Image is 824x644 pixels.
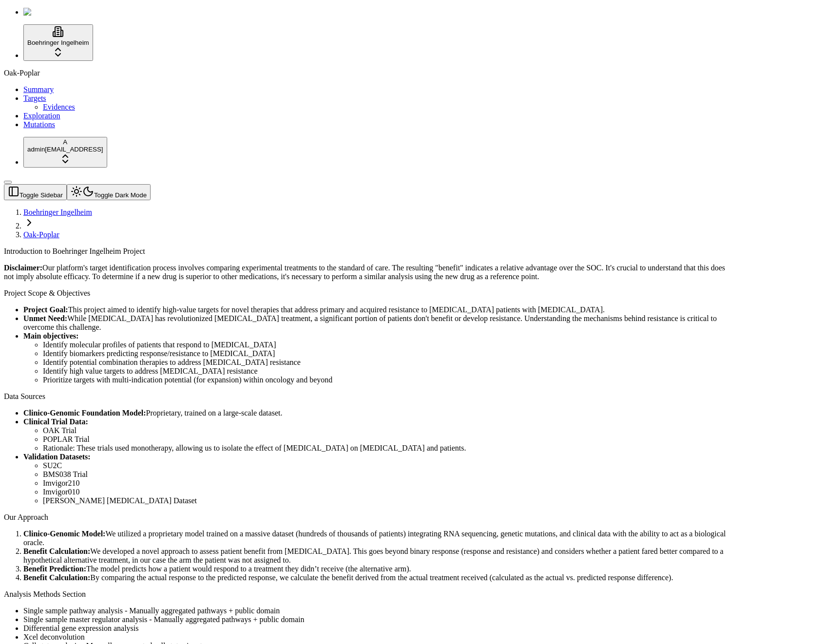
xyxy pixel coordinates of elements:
[4,69,820,77] div: Oak-Poplar
[23,453,91,461] strong: Validation Datasets:
[23,85,54,94] a: Summary
[23,615,727,624] li: Single sample master regulator analysis - Manually aggregated pathways + public domain
[43,461,727,470] li: SU2C
[43,435,727,444] li: POPLAR Trial
[43,376,727,384] li: Prioritize targets with multi-indication potential (for expansion) within oncology and beyond
[43,488,727,496] li: Imvigor010
[23,409,727,417] li: Proprietary, trained on a large-scale dataset.
[43,103,75,111] a: Evidences
[23,633,727,642] li: Xcel deconvolution
[23,8,61,17] img: Numenos
[23,409,146,417] strong: Clinico-Genomic Foundation Model:
[23,530,727,547] li: We utilized a proprietary model trained on a massive dataset (hundreds of thousands of patients) ...
[4,208,727,239] nav: breadcrumb
[23,624,727,633] li: Differential gene expression analysis
[43,470,727,479] li: BMS038 Trial
[23,573,90,582] strong: Benefit Calculation:
[23,94,46,102] a: Targets
[23,606,727,615] li: Single sample pathway analysis - Manually aggregated pathways + public domain
[23,565,86,573] strong: Benefit Prediction:
[27,39,89,46] span: Boehringer Ingelheim
[23,120,55,129] a: Mutations
[4,264,42,272] strong: Disclaimer:
[63,138,67,146] span: A
[94,191,147,199] span: Toggle Dark Mode
[23,573,727,582] li: By comparing the actual response to the predicted response, we calculate the benefit derived from...
[43,341,727,349] li: Identify molecular profiles of patients that respond to [MEDICAL_DATA]
[23,230,59,239] a: Oak-Poplar
[23,137,107,168] button: Aadmin[EMAIL_ADDRESS]
[23,112,60,120] a: Exploration
[23,314,67,322] strong: Unmet Need:
[43,426,727,435] li: OAK Trial
[4,247,727,256] div: Introduction to Boehringer Ingelheim Project
[23,547,90,555] strong: Benefit Calculation:
[23,530,105,538] strong: Clinico-Genomic Model:
[45,146,103,153] span: [EMAIL_ADDRESS]
[23,547,727,565] li: We developed a novel approach to assess patient benefit from [MEDICAL_DATA]. This goes beyond bin...
[23,565,727,573] li: The model predicts how a patient would respond to a treatment they didn’t receive (the alternativ...
[27,146,45,153] span: admin
[4,513,727,522] div: Our Approach
[23,24,93,61] button: Boehringer Ingelheim
[4,181,12,184] button: Toggle Sidebar
[67,184,151,200] button: Toggle Dark Mode
[4,264,727,281] p: Our platform's target identification process involves comparing experimental treatments to the st...
[43,367,727,376] li: Identify high value targets to address [MEDICAL_DATA] resistance
[43,358,727,367] li: Identify potential combination therapies to address [MEDICAL_DATA] resistance
[23,305,68,314] strong: Project Goal:
[23,314,727,332] li: While [MEDICAL_DATA] has revolutionized [MEDICAL_DATA] treatment, a significant portion of patien...
[23,305,727,314] li: This project aimed to identify high-value targets for novel therapies that address primary and ac...
[4,289,727,298] div: Project Scope & Objectives
[43,479,727,488] li: Imvigor210
[23,332,78,340] strong: Main objectives:
[4,590,727,599] div: Analysis Methods Section
[23,208,92,216] a: Boehringer Ingelheim
[19,191,63,199] span: Toggle Sidebar
[43,444,727,453] li: Rationale: These trials used monotherapy, allowing us to isolate the effect of [MEDICAL_DATA] on ...
[4,392,727,401] div: Data Sources
[4,184,67,200] button: Toggle Sidebar
[23,417,88,426] strong: Clinical Trial Data:
[43,496,727,505] li: [PERSON_NAME] [MEDICAL_DATA] Dataset
[43,349,727,358] li: Identify biomarkers predicting response/resistance to [MEDICAL_DATA]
